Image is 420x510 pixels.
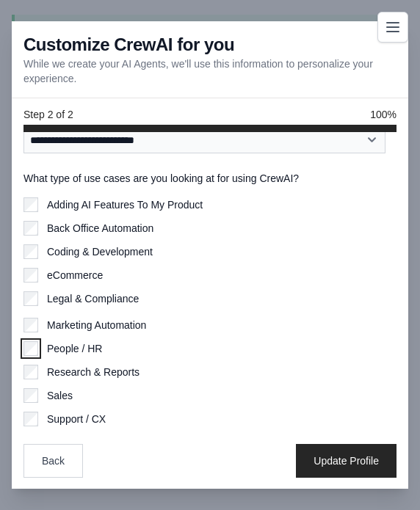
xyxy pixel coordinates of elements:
[370,107,397,122] span: 100%
[23,33,234,57] h3: Customize CrewAI for you
[23,444,83,478] button: Back
[23,107,73,122] span: Step 2 of 2
[47,221,153,236] label: Back Office Automation
[47,412,106,426] label: Support / CX
[377,12,408,43] button: Toggle navigation
[47,291,139,306] label: Legal & Compliance
[47,365,140,379] label: Research & Reports
[47,318,146,332] label: Marketing Automation
[23,171,397,186] label: What type of use cases are you looking at for using CrewAI?
[47,388,73,403] label: Sales
[47,197,203,212] label: Adding AI Features To My Product
[47,341,102,356] label: People / HR
[23,57,397,86] p: While we create your AI Agents, we'll use this information to personalize your experience.
[47,244,153,259] label: Coding & Development
[47,268,103,283] label: eCommerce
[296,444,397,478] button: Update Profile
